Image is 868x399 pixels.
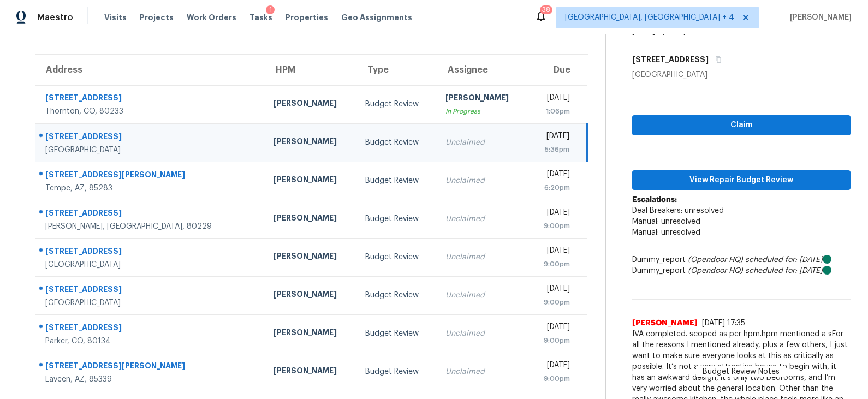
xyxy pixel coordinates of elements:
button: Claim [632,115,851,135]
div: Dummy_report [632,265,851,276]
span: Work Orders [187,12,236,23]
div: [STREET_ADDRESS] [45,92,256,106]
i: scheduled for: [DATE] [745,267,823,275]
span: Tasks [249,14,272,21]
div: Unclaimed [445,366,520,377]
div: [PERSON_NAME] [274,136,348,150]
div: Thornton, CO, 80233 [45,106,256,117]
b: Escalations: [632,196,677,204]
div: Budget Review [365,137,428,148]
div: Budget Review [365,213,428,224]
span: Projects [140,12,174,23]
div: [DATE] [537,245,570,259]
div: [PERSON_NAME] [274,365,348,379]
div: [STREET_ADDRESS] [45,207,256,221]
div: Budget Review [365,366,428,377]
th: HPM [265,55,356,85]
div: Budget Review [365,252,428,263]
div: Laveen, AZ, 85339 [45,374,256,385]
div: 1:06pm [537,106,570,117]
div: 9:00pm [537,335,570,346]
div: [PERSON_NAME], [GEOGRAPHIC_DATA], 80229 [45,221,256,232]
span: Claim [641,118,842,132]
div: Unclaimed [445,290,520,301]
div: [PERSON_NAME] [274,327,348,341]
th: Address [35,55,265,85]
span: Manual: unresolved [632,229,700,236]
span: Geo Assignments [341,12,412,23]
div: [PERSON_NAME] [274,212,348,226]
span: Manual: unresolved [632,218,700,225]
div: Unclaimed [445,137,520,148]
div: Parker, CO, 80134 [45,336,256,347]
i: scheduled for: [DATE] [745,256,823,264]
span: [DATE] 17:35 [702,319,745,327]
div: [GEOGRAPHIC_DATA] [45,297,256,308]
div: [GEOGRAPHIC_DATA] [632,69,851,80]
div: [DATE] [537,169,570,182]
i: (Opendoor HQ) [688,256,743,264]
div: [PERSON_NAME] [274,289,348,302]
div: 6:20pm [537,182,570,193]
div: 9:00pm [537,297,570,308]
div: [DATE] [537,92,570,106]
div: [PERSON_NAME] [274,174,348,188]
div: [STREET_ADDRESS] [45,246,256,259]
div: [PERSON_NAME] [274,98,348,111]
div: [DATE] [537,321,570,335]
div: [STREET_ADDRESS][PERSON_NAME] [45,360,256,374]
div: Unclaimed [445,252,520,263]
span: [GEOGRAPHIC_DATA], [GEOGRAPHIC_DATA] + 4 [565,12,734,23]
div: [DATE] [537,360,570,373]
h5: [STREET_ADDRESS] [632,54,709,65]
div: 9:00pm [537,221,570,231]
div: Budget Review [365,328,428,339]
span: [PERSON_NAME] [786,12,852,23]
div: Unclaimed [445,328,520,339]
div: 9:00pm [537,373,570,384]
div: Tempe, AZ, 85283 [45,183,256,194]
div: [STREET_ADDRESS] [45,322,256,336]
div: [STREET_ADDRESS][PERSON_NAME] [45,169,256,183]
span: Budget Review Notes [696,366,786,377]
div: [STREET_ADDRESS] [45,131,256,145]
div: Unclaimed [445,213,520,224]
span: View Repair Budget Review [641,174,842,187]
div: [STREET_ADDRESS] [45,284,256,297]
th: Type [356,55,437,85]
i: (Opendoor HQ) [688,267,743,275]
span: Deal Breakers: unresolved [632,207,724,215]
button: Copy Address [709,50,723,69]
div: Budget Review [365,290,428,301]
th: Assignee [437,55,528,85]
div: Unclaimed [445,175,520,186]
div: [PERSON_NAME] [445,92,520,106]
div: In Progress [445,106,520,117]
div: [DATE] [537,130,569,144]
span: Properties [286,12,328,23]
div: 9:00pm [537,259,570,270]
div: [GEOGRAPHIC_DATA] [45,145,256,156]
button: View Repair Budget Review [632,170,851,190]
div: [DATE] [537,207,570,221]
div: 5:36pm [537,144,569,155]
th: Due [528,55,587,85]
span: Maestro [37,12,73,23]
div: [DATE] [537,283,570,297]
div: [PERSON_NAME] [274,251,348,264]
div: Budget Review [365,99,428,110]
div: [GEOGRAPHIC_DATA] [45,259,256,270]
span: [PERSON_NAME] [632,318,698,329]
div: Dummy_report [632,254,851,265]
div: 38 [542,4,550,15]
div: Budget Review [365,175,428,186]
div: 1 [269,4,272,15]
span: Visits [104,12,127,23]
